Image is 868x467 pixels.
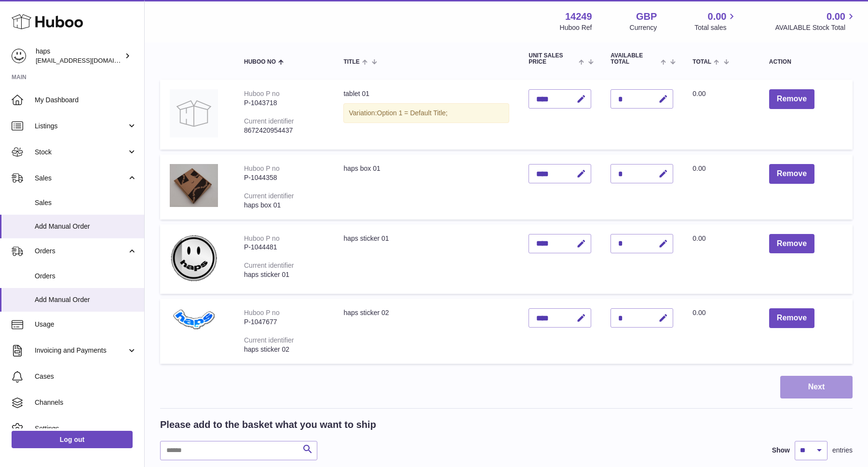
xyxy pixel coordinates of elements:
span: Total sales [694,23,737,32]
button: Remove [769,164,814,184]
span: Option 1 = Default Title; [377,109,448,117]
div: Action [769,59,843,65]
span: Total [692,59,711,65]
div: Huboo P no [244,165,280,172]
div: 8672420954437 [244,126,324,135]
div: P-1043718 [244,98,324,108]
div: Huboo P no [244,90,280,97]
div: Variation: [343,103,509,123]
a: Log out [12,431,133,448]
span: Stock [35,148,127,157]
strong: 14249 [565,10,592,23]
div: Huboo P no [244,309,280,316]
span: Orders [35,272,137,281]
span: Channels [35,398,137,407]
span: 0.00 [692,90,705,97]
img: haps box 01 [170,164,218,207]
button: Remove [769,234,814,254]
span: 0.00 [692,234,705,242]
div: haps box 01 [244,201,324,210]
span: My Dashboard [35,96,137,105]
span: AVAILABLE Total [610,53,658,65]
label: Show [772,446,790,455]
a: 0.00 AVAILABLE Stock Total [775,10,856,32]
span: Huboo no [244,59,276,65]
span: Cases [35,372,137,381]
span: Settings [35,424,137,433]
span: Add Manual Order [35,295,137,304]
div: P-1044358 [244,173,324,182]
div: P-1044481 [244,243,324,252]
a: 0.00 Total sales [694,10,737,32]
td: haps sticker 02 [334,299,519,363]
span: 0.00 [708,10,727,23]
button: Remove [769,89,814,109]
span: Listings [35,122,127,131]
span: Invoicing and Payments [35,346,127,355]
div: Huboo P no [244,234,280,242]
div: Current identifier [244,336,294,344]
img: haps sticker 01 [170,234,218,282]
div: Huboo Ref [560,23,592,32]
button: Remove [769,308,814,328]
td: haps sticker 01 [334,224,519,294]
span: Add Manual Order [35,222,137,231]
span: entries [832,446,853,455]
td: haps box 01 [334,154,519,219]
img: hello@gethaps.co.uk [12,49,26,63]
span: Orders [35,247,127,256]
div: P-1047677 [244,317,324,327]
strong: GBP [636,10,657,23]
div: Current identifier [244,117,294,125]
span: 0.00 [692,165,705,172]
span: [EMAIL_ADDRESS][DOMAIN_NAME] [36,56,142,64]
img: haps sticker 02 [170,308,218,330]
span: 0.00 [692,309,705,316]
span: 0.00 [827,10,845,23]
button: Next [780,376,853,398]
span: Title [343,59,359,65]
span: Unit Sales Price [529,53,576,65]
td: tablet 01 [334,80,519,150]
h2: Please add to the basket what you want to ship [160,418,376,431]
span: Usage [35,320,137,329]
span: Sales [35,198,137,207]
div: Current identifier [244,261,294,269]
div: Currency [630,23,657,32]
span: AVAILABLE Stock Total [775,23,856,32]
div: haps [36,47,122,65]
div: haps sticker 02 [244,345,324,354]
img: tablet 01 [170,89,218,137]
span: Sales [35,174,127,183]
div: Current identifier [244,192,294,200]
div: haps sticker 01 [244,270,324,279]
